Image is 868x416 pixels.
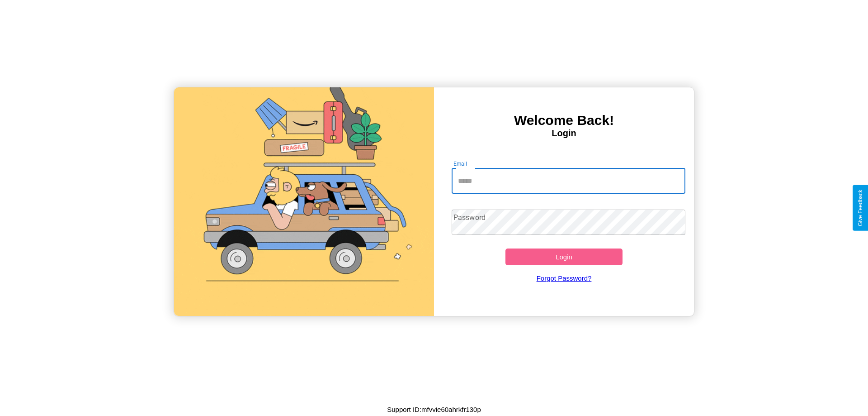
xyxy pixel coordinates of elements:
[174,87,434,316] img: gif
[857,190,863,226] div: Give Feedback
[434,128,694,139] h4: Login
[434,113,694,128] h3: Welcome Back!
[447,265,681,291] a: Forgot Password?
[453,160,467,167] label: Email
[505,249,623,265] button: Login
[387,403,481,416] p: Support ID: mfvvie60ahrkfr130p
